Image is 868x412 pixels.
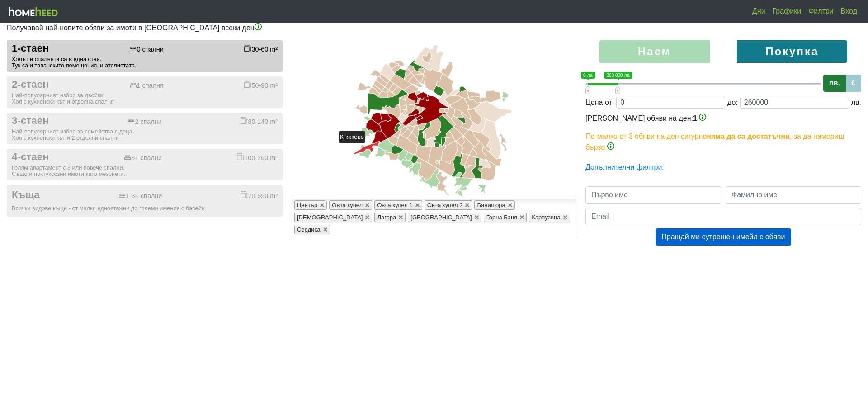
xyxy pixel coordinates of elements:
div: Цена от: [585,97,614,108]
button: 3-стаен 2 спални 80-140 m² Най-популярният избор за семейства с деца.Хол с кухненски кът и 2 отде... [7,113,283,144]
button: 4-стаен 3+ спални 100-260 m² Голям апартамент с 3 или повече спални.Също и по-луксозни имоти като... [7,149,283,180]
label: Наем [599,40,710,63]
span: 1-стаен [12,43,49,55]
input: Фамилно име [726,186,861,204]
div: 30-60 m² [244,44,278,53]
div: Най-популярният избор за семейства с деца. Хол с кухненски кът и 2 отделни спални [12,128,278,141]
div: [PERSON_NAME] обяви на ден: [585,113,861,153]
button: 2-стаен 1 спалня 50-90 m² Най-популярният избор за двойки.Хол с кухненски кът и отделна спалня [7,76,283,108]
span: Овча купел 2 [427,202,463,208]
div: 2 спални [127,118,161,126]
div: 80-140 m² [241,117,278,126]
span: Овча купел [332,202,363,208]
div: 100-260 m² [237,153,278,162]
a: Вход [837,2,861,20]
input: Първо име [585,186,721,204]
a: Допълнителни филтри: [585,163,664,171]
div: 50-90 m² [244,81,278,90]
div: Холът и спалнята са в една стая. Тук са и таванските помещения, и ателиетата. [12,56,278,69]
span: Горна Баня [486,214,518,221]
label: лв. [823,75,846,92]
div: 1 спалня [130,82,164,90]
a: Филтри [805,2,837,20]
button: 1-стаен 0 спални 30-60 m² Холът и спалнята са в една стая.Тук са и таванските помещения, и ателие... [7,40,283,72]
span: 4-стаен [12,151,49,163]
input: Email [585,208,861,225]
span: Карпузица [532,214,560,221]
b: няма да са достатъчни [707,133,790,140]
a: Дни [749,2,769,20]
span: Лагера [377,214,396,221]
div: до: [727,97,738,108]
span: 1 [693,114,697,122]
p: По-малко от 3 обяви на ден сигурно , за да намериш бързо. [585,131,861,153]
label: € [845,75,861,92]
span: Банишора [477,202,505,208]
span: 0 лв. [581,72,595,79]
span: [GEOGRAPHIC_DATA] [410,214,472,221]
span: 3-стаен [12,115,49,127]
span: Център [297,202,317,208]
span: 2-стаен [12,79,49,91]
div: Голям апартамент с 3 или повече спални. Също и по-луксозни имоти като мезонети. [12,165,278,177]
a: Графики [769,2,805,20]
img: info-3.png [607,142,614,150]
img: info-3.png [255,23,262,30]
div: 0 спални [129,46,163,53]
button: Пращай ми сутрешен имейл с обяви [656,228,791,246]
div: Всички видове къщи - от малки едноетажни до големи имения с басейн. [12,205,278,212]
div: 70-550 m² [241,191,278,200]
div: Най-популярният избор за двойки. Хол с кухненски кът и отделна спалня [12,92,278,105]
div: 3+ спални [124,154,162,162]
label: Покупка [737,40,847,63]
div: 1-3+ спални [118,192,162,200]
img: info-3.png [699,114,706,121]
span: Сердика [297,226,321,233]
span: Овча купел 1 [377,202,413,208]
span: 260 000 лв. [604,72,632,79]
span: [DEMOGRAPHIC_DATA] [297,214,363,221]
span: Къща [12,189,40,201]
div: лв. [851,97,861,108]
button: Къща 1-3+ спални 70-550 m² Всички видове къщи - от малки едноетажни до големи имения с басейн. [7,185,283,217]
p: Получавай най-новите обяви за имоти в [GEOGRAPHIC_DATA] всеки ден [7,23,861,33]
